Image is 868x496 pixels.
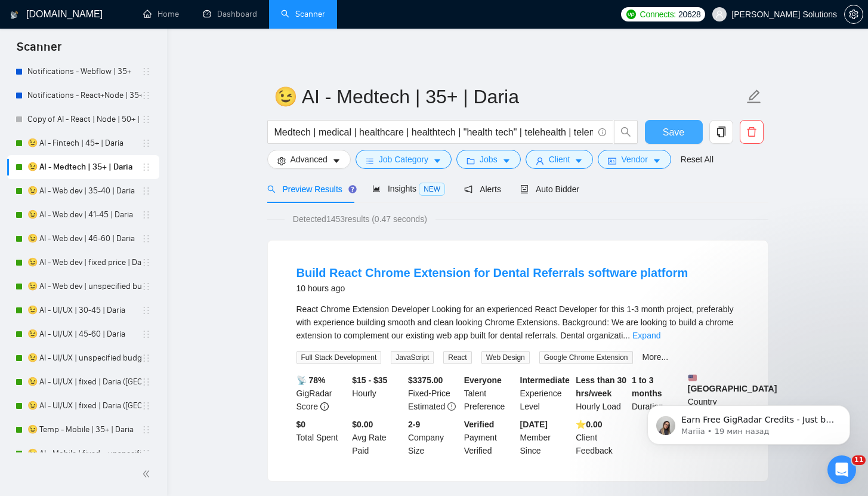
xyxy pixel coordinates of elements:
[7,322,159,346] li: 😉 AI - UI/UX | 45-60 | Daria
[576,375,626,398] b: Less than 30 hrs/week
[294,418,350,457] div: Total Spent
[640,8,676,21] span: Connects:
[419,183,445,196] span: NEW
[27,442,141,466] a: 😉 AI - Mobile | fixed + unspecified | Daria
[27,179,141,203] a: 😉 AI - Web dev | 35-40 | Daria
[352,375,387,385] b: $15 - $35
[267,184,353,194] span: Preview Results
[141,91,151,100] span: holder
[7,370,159,394] li: 😉 AI - UI/UX | fixed | Daria (USA)
[632,331,660,340] a: Expand
[520,184,579,194] span: Auto Bidder
[573,374,629,413] div: Hourly Load
[7,155,159,179] li: 😉 AI - Medtech | 35+ | Daria
[481,351,530,364] span: Web Design
[332,156,341,165] span: caret-down
[27,227,141,251] a: 😉 AI - Web dev | 46-60 | Daria
[688,374,697,382] img: 🇺🇸
[142,468,154,480] span: double-left
[663,125,684,140] span: Save
[518,418,574,457] div: Member Since
[27,251,141,275] a: 😉 AI - Web dev | fixed price | Daria
[141,258,151,267] span: holder
[653,156,661,165] span: caret-down
[502,156,511,165] span: caret-down
[467,156,475,165] span: folder
[645,120,703,144] button: Save
[480,153,498,166] span: Jobs
[141,377,151,387] span: holder
[710,127,733,137] span: copy
[7,394,159,418] li: 😉 AI - UI/UX | fixed | Daria (Europe)
[408,375,443,385] b: $ 3375.00
[464,420,495,429] b: Verified
[7,131,159,155] li: 😉 AI - Fintech | 45+ | Daria
[462,418,518,457] div: Payment Verified
[347,184,358,195] div: Tooltip anchor
[621,153,647,166] span: Vendor
[27,275,141,298] a: 😉 AI - Web dev | unspecified budget | Daria
[27,370,141,394] a: 😉 AI - UI/UX | fixed | Daria ([GEOGRAPHIC_DATA])
[356,150,452,169] button: barsJob Categorycaret-down
[7,251,159,275] li: 😉 AI - Web dev | fixed price | Daria
[296,420,306,429] b: $ 0
[614,127,637,137] span: search
[141,186,151,196] span: holder
[536,156,544,165] span: user
[7,107,159,131] li: Copy of AI - React | Node | 50+ | Daria
[391,351,434,364] span: JavaScript
[678,8,700,21] span: 20628
[27,346,141,370] a: 😉 AI - UI/UX | unspecified budget | Daria
[844,10,863,19] a: setting
[27,84,141,107] a: Notifications - React+Node | 35+
[141,329,151,339] span: holder
[844,5,863,24] button: setting
[520,420,548,429] b: [DATE]
[576,420,602,429] b: ⭐️ 0.00
[7,346,159,370] li: 😉 AI - UI/UX | unspecified budget | Daria
[366,156,374,165] span: bars
[27,418,141,442] a: 😉 Temp - Mobile | 35+ | Daria
[406,374,462,413] div: Fixed-Price
[27,131,141,155] a: 😉 AI - Fintech | 45+ | Daria
[372,184,381,193] span: area-chart
[7,84,159,107] li: Notifications - React+Node | 35+
[629,380,868,464] iframe: Intercom notifications сообщение
[623,331,630,340] span: ...
[715,10,724,19] span: user
[27,107,141,131] a: Copy of AI - React | Node | 50+ | Daria
[141,449,151,458] span: holder
[7,38,71,63] span: Scanner
[267,150,351,169] button: settingAdvancedcaret-down
[827,455,856,484] iframe: Intercom live chat
[7,227,159,251] li: 😉 AI - Web dev | 46-60 | Daria
[274,82,744,112] input: Scanner name...
[350,374,406,413] div: Hourly
[294,374,350,413] div: GigRadar Score
[296,266,688,279] a: Build React Chrome Extension for Dental Referrals software platform
[350,418,406,457] div: Avg Rate Paid
[526,150,594,169] button: userClientcaret-down
[549,153,570,166] span: Client
[27,394,141,418] a: 😉 AI - UI/UX | fixed | Daria ([GEOGRAPHIC_DATA])
[443,351,471,364] span: React
[27,298,141,322] a: 😉 AI - UI/UX | 30-45 | Daria
[296,351,382,364] span: Full Stack Development
[141,162,151,172] span: holder
[291,153,328,166] span: Advanced
[7,442,159,466] li: 😉 AI - Mobile | fixed + unspecified | Daria
[379,153,428,166] span: Job Category
[709,120,733,144] button: copy
[629,374,685,413] div: Duration
[141,282,151,291] span: holder
[845,10,863,19] span: setting
[746,89,762,104] span: edit
[296,375,326,385] b: 📡 78%
[267,185,276,193] span: search
[614,120,638,144] button: search
[27,322,141,346] a: 😉 AI - UI/UX | 45-60 | Daria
